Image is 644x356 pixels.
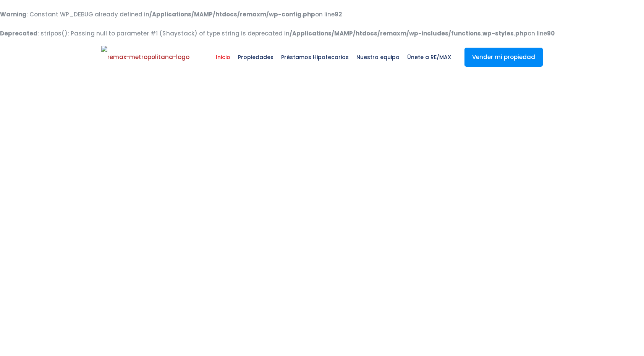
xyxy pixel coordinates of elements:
b: /Applications/MAMP/htdocs/remaxm/wp-config.php [149,10,315,18]
a: Préstamos Hipotecarios [277,38,353,76]
a: Inicio [212,38,234,76]
span: Propiedades [234,46,277,69]
a: Vender mi propiedad [464,48,543,67]
span: Préstamos Hipotecarios [277,46,353,69]
b: 92 [335,10,342,18]
img: remax-metropolitana-logo [101,46,189,69]
a: RE/MAX Metropolitana [101,38,189,76]
a: Nuestro equipo [353,38,403,76]
b: 90 [547,29,555,37]
b: /Applications/MAMP/htdocs/remaxm/wp-includes/functions.wp-styles.php [290,29,527,37]
span: Inicio [212,46,234,69]
a: Únete a RE/MAX [403,38,455,76]
span: Nuestro equipo [353,46,403,69]
span: Únete a RE/MAX [403,46,455,69]
a: Propiedades [234,38,277,76]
